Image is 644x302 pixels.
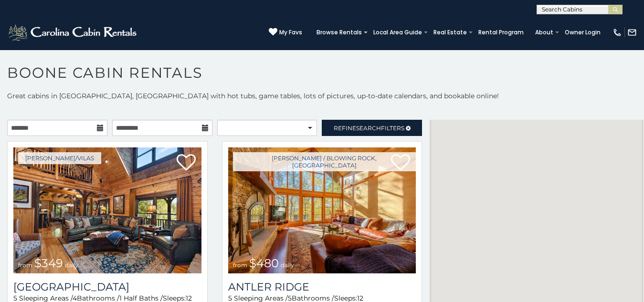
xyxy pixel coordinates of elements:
span: Refine Filters [334,125,404,132]
a: RefineSearchFilters [322,120,422,136]
a: [GEOGRAPHIC_DATA] [13,281,201,293]
a: Diamond Creek Lodge from $349 daily [13,147,201,273]
a: Add to favorites [177,153,196,173]
a: Antler Ridge from $480 daily [228,147,416,273]
a: About [530,26,558,39]
span: $480 [249,256,279,270]
img: Antler Ridge [228,147,416,273]
img: Diamond Creek Lodge [13,147,201,273]
span: from [233,261,247,269]
h3: Diamond Creek Lodge [13,281,201,293]
span: $349 [34,256,63,270]
a: [PERSON_NAME]/Vilas [18,152,101,164]
span: My Favs [279,28,302,37]
img: phone-regular-white.png [612,28,622,37]
img: White-1-2.png [7,23,139,42]
a: Browse Rentals [312,26,367,39]
span: from [18,261,32,269]
a: Antler Ridge [228,281,416,293]
a: My Favs [269,28,302,37]
span: daily [65,261,78,269]
span: daily [281,261,294,269]
a: Real Estate [429,26,472,39]
a: Rental Program [474,26,528,39]
a: [PERSON_NAME] / Blowing Rock, [GEOGRAPHIC_DATA] [233,152,416,171]
a: Local Area Guide [369,26,427,39]
img: mail-regular-white.png [627,28,637,37]
a: Owner Login [560,26,605,39]
span: Search [356,125,381,132]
